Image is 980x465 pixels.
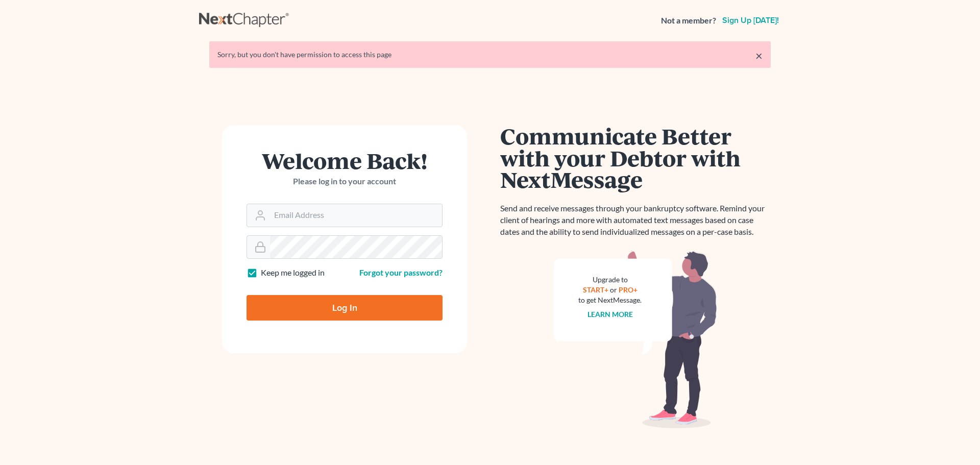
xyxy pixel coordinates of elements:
input: Email Address [270,204,442,227]
a: Learn more [587,310,633,319]
img: nextmessage_bg-59042aed3d76b12b5cd301f8e5b87938c9018125f34e5fa2b7a6b67550977c72.svg [554,250,717,429]
p: Send and receive messages through your bankruptcy software. Remind your client of hearings and mo... [500,203,771,238]
strong: Not a member? [661,15,716,27]
a: × [755,50,763,62]
a: Sign up [DATE]! [720,16,781,25]
label: Keep me logged in [261,267,325,279]
div: Sorry, but you don't have permission to access this page [217,50,763,60]
input: Log In [247,295,443,321]
span: or [610,285,617,294]
p: Please log in to your account [247,176,443,187]
div: to get NextMessage. [578,295,642,305]
a: PRO+ [619,285,638,294]
h1: Communicate Better with your Debtor with NextMessage [500,125,771,190]
h1: Welcome Back! [247,150,443,172]
a: START+ [583,285,608,294]
div: Upgrade to [578,275,642,285]
a: Forgot your password? [359,267,443,277]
